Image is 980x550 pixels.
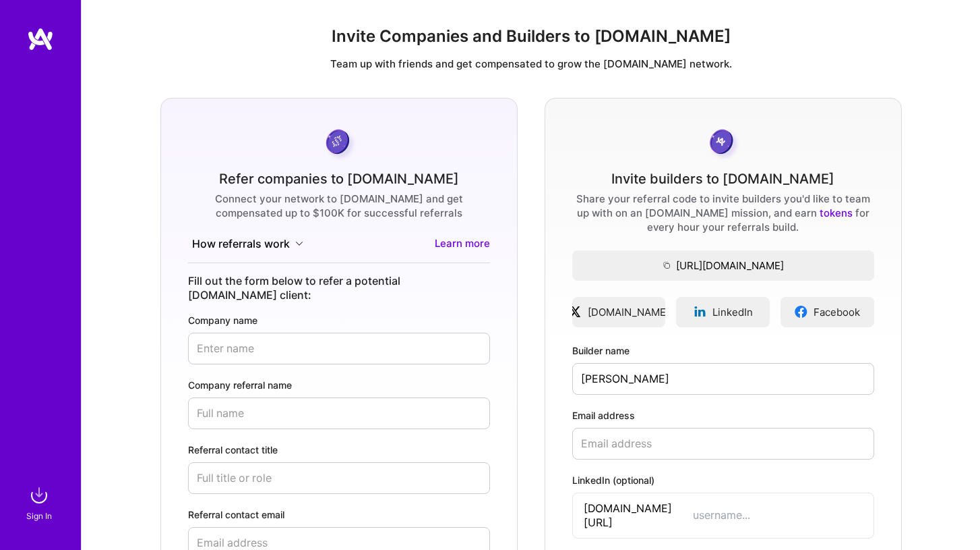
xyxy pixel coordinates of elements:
a: [DOMAIN_NAME] [572,297,666,327]
div: Share your referral code to invite builders you'd like to team up with on an [DOMAIN_NAME] missio... [572,192,874,234]
span: Facebook [814,305,860,319]
img: logo [27,27,54,51]
span: [DOMAIN_NAME] [588,305,669,319]
label: Company referral name [188,378,490,392]
input: Enter name [188,333,490,364]
h1: Invite Companies and Builders to [DOMAIN_NAME] [92,27,969,47]
img: sign in [26,482,53,509]
a: tokens [820,207,853,219]
button: [URL][DOMAIN_NAME] [572,250,874,281]
img: facebookLogo [794,305,808,319]
div: Refer companies to [DOMAIN_NAME] [219,172,459,186]
span: LinkedIn [712,305,753,319]
input: Full name [188,397,490,429]
a: Facebook [780,297,874,327]
a: sign inSign In [28,482,53,523]
img: grayCoin [705,126,741,161]
div: Invite builders to [DOMAIN_NAME] [611,172,834,186]
div: Fill out the form below to refer a potential [DOMAIN_NAME] client: [188,274,490,302]
a: LinkedIn [676,297,770,327]
div: Connect your network to [DOMAIN_NAME] and get compensated up to $100K for successful referrals [188,192,490,220]
input: Email address [572,428,874,460]
div: Sign In [26,509,52,523]
input: Full name [572,363,874,395]
label: Builder name [572,343,874,358]
label: Email address [572,408,874,422]
img: linkedinLogo [693,305,707,319]
input: Full title or role [188,462,490,494]
p: Team up with friends and get compensated to grow the [DOMAIN_NAME] network. [92,57,969,71]
img: xLogo [568,305,582,319]
button: How referrals work [188,236,307,252]
input: username... [693,508,863,522]
label: Referral contact title [188,443,490,457]
label: Company name [188,313,490,327]
label: Referral contact email [188,507,490,522]
span: [DOMAIN_NAME][URL] [584,501,693,530]
a: Learn more [435,236,490,252]
span: [URL][DOMAIN_NAME] [572,258,874,273]
label: LinkedIn (optional) [572,473,874,487]
img: purpleCoin [321,126,357,161]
